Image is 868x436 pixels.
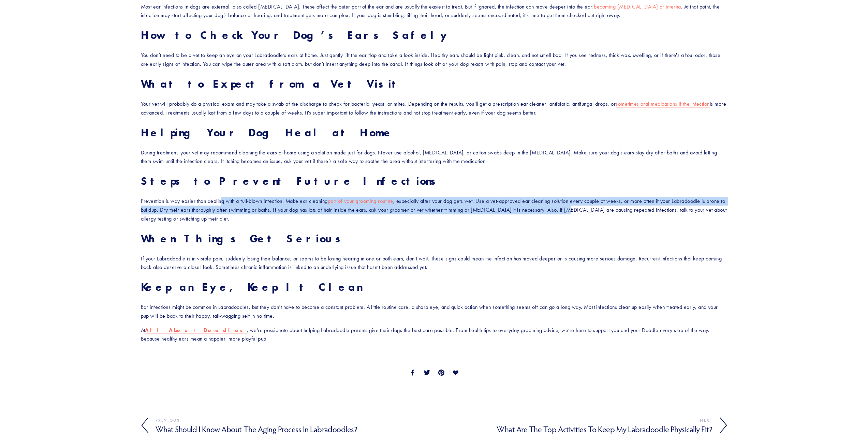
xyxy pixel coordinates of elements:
h4: What Should I Know About the Aging Process in Labradoodles? [156,424,434,434]
p: Ear infections might be common in Labradoodles, but they don’t have to become a constant problem.... [141,303,727,320]
a: sometimes oral medications if the infection [616,101,710,108]
strong: Keep an Eye, Keep It Clean [141,280,362,294]
a: Next What Are the Top Activities to Keep My Labradoodle Physically Fit? [434,417,727,434]
p: Your vet will probably do a physical exam and may take a swab of the discharge to check for bacte... [141,100,727,117]
a: becoming [MEDICAL_DATA] or interna [594,3,681,11]
h4: What Are the Top Activities to Keep My Labradoodle Physically Fit? [434,424,713,434]
a: Previous What Should I Know About the Aging Process in Labradoodles? [141,417,434,434]
p: Most ear infections in dogs are external, also called [MEDICAL_DATA]. These affect the outer part... [141,2,727,20]
p: At , we’re passionate about helping Labradoodle parents give their dogs the best care possible. F... [141,326,727,343]
p: Prevention is way easier than dealing with a full-blown infection. Make ear cleaning , especially... [141,197,727,223]
strong: How to Check Your Dog’s Ears Safely [141,28,450,42]
strong: When Things Get Serious [141,232,345,245]
p: During treatment, your vet may recommend cleaning the ears at home using a solution made just for... [141,148,727,166]
a: part of your grooming routine [328,198,393,205]
p: You don’t need to be a vet to keep an eye on your Labradoodle’s ears at home. Just gently lift th... [141,51,727,68]
strong: All About Doodles [145,327,247,333]
div: Next [434,417,713,424]
p: If your Labradoodle is in visible pain, suddenly losing their balance, or seems to be losing hear... [141,254,727,272]
strong: What to Expect from a Vet Visit [141,77,402,90]
strong: Steps to Prevent Future Infections [141,174,440,187]
a: All About Doodles [145,327,247,334]
strong: Helping Your Dog Heal at Home [141,126,394,139]
div: Previous [156,417,434,424]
